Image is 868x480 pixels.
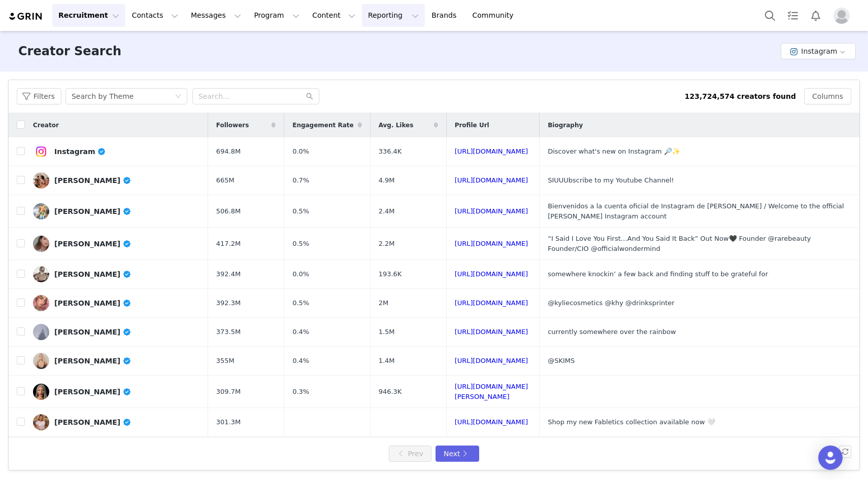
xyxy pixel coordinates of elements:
[216,269,241,279] span: 392.4M
[33,121,59,130] span: Creator
[216,327,241,337] span: 373.5M
[8,12,44,21] img: grin logo
[379,356,395,366] span: 1.4M
[292,327,309,337] span: 0.4%
[306,93,313,100] i: icon: search
[455,383,528,400] a: [URL][DOMAIN_NAME][PERSON_NAME]
[33,353,49,369] img: v2
[33,295,49,311] img: v2
[33,143,49,160] img: v2
[33,384,49,400] img: v2
[548,357,575,364] span: @SKIMS
[548,176,674,184] span: SIUUUbscribe to my Youtube Channel!
[33,324,200,340] a: [PERSON_NAME]
[379,269,402,279] span: 193.6K
[292,387,309,397] span: 0.3%
[379,121,414,130] span: Avg. Likes
[185,4,247,27] button: Messages
[455,147,528,155] a: [URL][DOMAIN_NAME]
[33,236,49,252] img: v2
[292,269,309,279] span: 0.0%
[548,147,680,155] span: Discover what's new on Instagram 🔎✨
[436,446,479,462] button: Next
[306,4,361,27] button: Content
[54,147,106,156] div: Instagram
[781,43,856,59] button: Instagram
[455,418,528,426] a: [URL][DOMAIN_NAME]
[685,91,796,102] div: 123,724,574 creators found
[33,266,200,282] a: [PERSON_NAME]
[54,176,131,184] div: [PERSON_NAME]
[548,235,811,252] span: “I Said I Love You First…And You Said It Back” Out Now🖤 Founder @rarebeauty Founder/CIO @official...
[818,446,843,470] div: Open Intercom Messenger
[833,8,850,24] img: placeholder-profile.jpg
[292,298,309,308] span: 0.5%
[379,298,389,308] span: 2M
[33,172,200,189] a: [PERSON_NAME]
[33,266,49,282] img: v2
[33,353,200,369] a: [PERSON_NAME]
[216,146,241,157] span: 694.8M
[72,89,133,104] div: Search by Theme
[292,175,309,186] span: 0.7%
[292,239,309,249] span: 0.5%
[54,418,131,426] div: [PERSON_NAME]
[466,4,524,27] a: Community
[292,146,309,157] span: 0.0%
[216,356,235,366] span: 355M
[827,8,860,24] button: Profile
[18,42,121,60] h3: Creator Search
[17,88,61,104] button: Filters
[126,4,184,27] button: Contacts
[455,357,528,364] a: [URL][DOMAIN_NAME]
[379,175,395,186] span: 4.9M
[548,202,844,220] span: Bienvenidos a la cuenta oficial de Instagram de [PERSON_NAME] / Welcome to the official [PERSON_N...
[455,328,528,336] a: [URL][DOMAIN_NAME]
[33,324,49,340] img: v2
[379,239,395,249] span: 2.2M
[425,4,465,27] a: Brands
[362,4,425,27] button: Reporting
[292,121,353,130] span: Engagement Rate
[759,4,781,27] button: Search
[455,299,528,307] a: [URL][DOMAIN_NAME]
[455,270,528,278] a: [URL][DOMAIN_NAME]
[33,384,200,400] a: [PERSON_NAME]
[54,328,131,336] div: [PERSON_NAME]
[175,93,181,100] i: icon: down
[54,207,131,215] div: [PERSON_NAME]
[379,387,402,397] span: 946.3K
[782,4,804,27] a: Tasks
[455,176,528,184] a: [URL][DOMAIN_NAME]
[216,298,241,308] span: 392.3M
[33,295,200,311] a: [PERSON_NAME]
[216,417,241,427] span: 301.3M
[379,146,402,157] span: 336.4K
[192,88,319,104] input: Search...
[804,88,851,104] button: Columns
[379,327,395,337] span: 1.5M
[33,172,49,189] img: v2
[292,356,309,366] span: 0.4%
[33,236,200,252] a: [PERSON_NAME]
[548,299,675,307] span: @kyliecosmetics @khy @drinksprinter
[216,387,241,397] span: 309.7M
[33,414,49,430] img: v2
[33,203,49,219] img: v2
[216,175,235,186] span: 665M
[54,388,131,396] div: [PERSON_NAME]
[548,121,583,130] span: Biography
[216,121,249,130] span: Followers
[292,206,309,216] span: 0.5%
[216,239,241,249] span: 417.2M
[379,206,395,216] span: 2.4M
[54,270,131,278] div: [PERSON_NAME]
[54,357,131,365] div: [PERSON_NAME]
[548,328,676,336] span: currently somewhere over the rainbow
[216,206,241,216] span: 506.8M
[805,4,827,27] button: Notifications
[52,4,125,27] button: Recruitment
[548,418,715,426] span: Shop my new Fabletics collection available now 🤍
[389,446,431,462] button: Prev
